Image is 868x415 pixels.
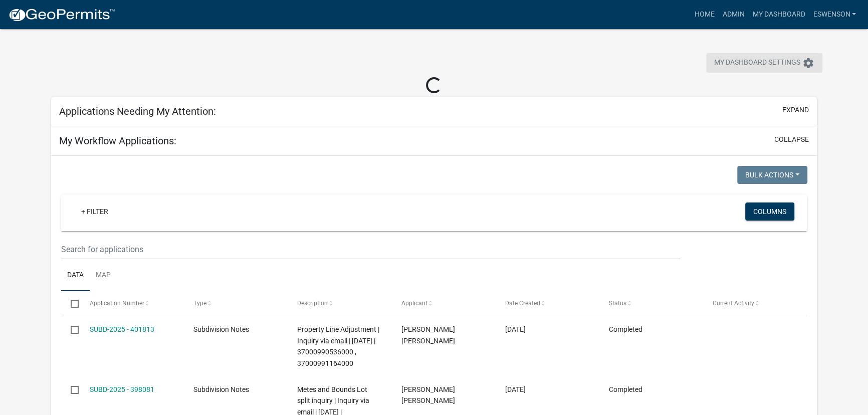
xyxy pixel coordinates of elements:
button: expand [782,105,809,115]
input: Search for applications [61,239,681,260]
button: Bulk Actions [737,166,807,184]
datatable-header-cell: Status [599,291,703,315]
span: Description [297,300,328,307]
span: Completed [609,385,642,393]
span: Date Created [505,300,540,307]
datatable-header-cell: Current Activity [703,291,807,315]
h5: My Workflow Applications: [59,135,176,147]
a: Data [61,260,90,292]
button: Columns [745,202,794,221]
span: 04/01/2025 [505,385,526,393]
span: Current Activity [713,300,754,307]
button: collapse [774,134,809,145]
a: My Dashboard [748,5,809,24]
span: Subdivision Notes [193,325,249,333]
span: Subdivision Notes [193,385,249,393]
datatable-header-cell: Application Number [80,291,184,315]
h5: Applications Needing My Attention: [59,105,216,117]
a: Admin [718,5,748,24]
span: Applicant [401,300,427,307]
span: Completed [609,325,642,333]
datatable-header-cell: Type [184,291,288,315]
a: SUBD-2025 - 398081 [90,385,154,393]
datatable-header-cell: Select [61,291,80,315]
span: My Dashboard Settings [714,57,800,69]
a: + Filter [73,202,116,221]
span: Property Line Adjustment | Inquiry via email | 04/08/2025 | 37000990536000 , 37000991164000 [297,325,379,367]
a: Home [690,5,718,24]
datatable-header-cell: Date Created [495,291,599,315]
span: Emma Lyn Swenson [401,385,455,405]
span: 04/08/2025 [505,325,526,333]
a: Map [90,260,117,292]
datatable-header-cell: Description [288,291,391,315]
span: Emma Lyn Swenson [401,325,455,345]
button: My Dashboard Settingssettings [706,53,822,73]
span: Status [609,300,626,307]
span: Application Number [90,300,144,307]
a: SUBD-2025 - 401813 [90,325,154,333]
datatable-header-cell: Applicant [391,291,495,315]
a: eswenson [809,5,860,24]
span: Type [193,300,206,307]
i: settings [802,57,814,69]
